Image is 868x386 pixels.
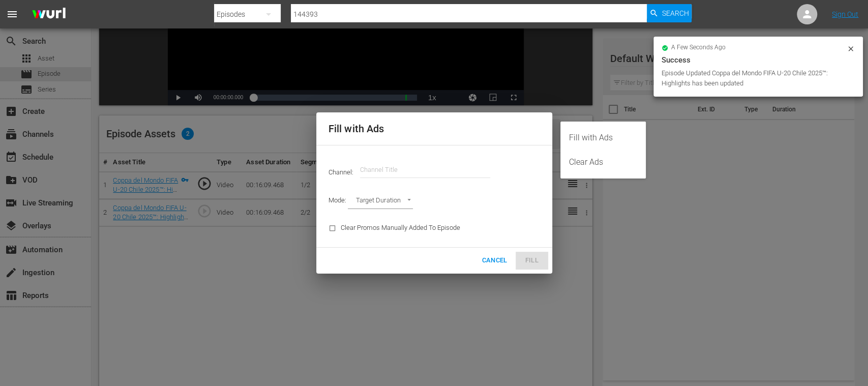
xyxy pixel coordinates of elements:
div: Success [662,54,855,66]
div: Mode: [322,188,546,215]
div: Target Duration [348,194,413,209]
div: Clear Ads [568,150,638,174]
span: a few seconds ago [671,44,726,52]
div: Clear Promos Manually Added To Episode [322,215,466,241]
img: ans4CAIJ8jUAAAAAAAAAAAAAAAAAAAAAAAAgQb4GAAAAAAAAAAAAAAAAAAAAAAAAJMjXAAAAAAAAAAAAAAAAAAAAAAAAgAT5G... [24,3,73,26]
button: Cancel [477,252,511,270]
div: Episode Updated Coppa del Mondo FIFA U-20 Chile 2025™: Highlights has been updated [662,68,844,88]
h2: Fill with Ads [328,121,540,137]
span: Cancel [482,255,507,266]
span: Channel: [328,168,360,176]
span: Search [662,4,689,22]
a: Sign Out [832,10,858,18]
span: menu [6,8,18,20]
div: Fill with Ads [568,126,638,150]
